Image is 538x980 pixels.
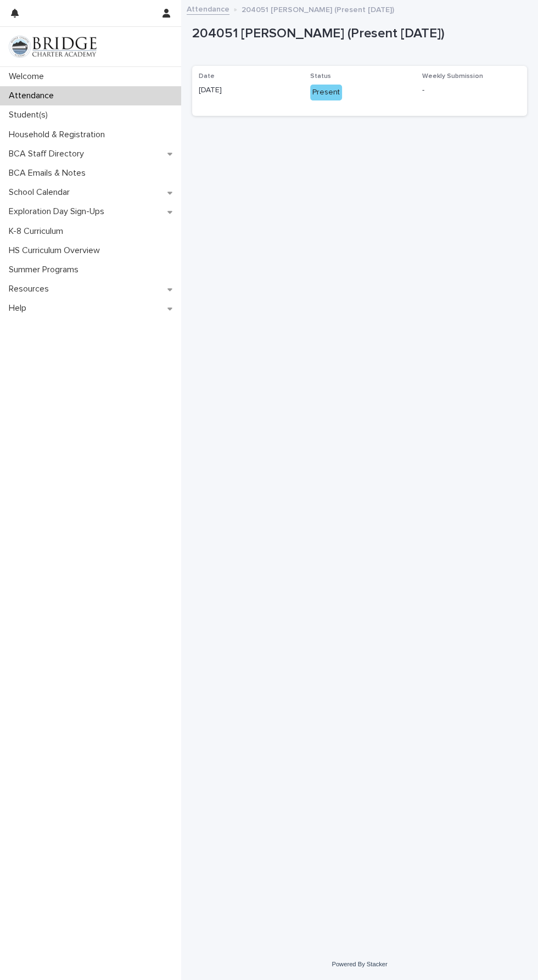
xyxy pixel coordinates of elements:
p: Resources [4,284,58,294]
p: Attendance [4,91,63,101]
p: [DATE] [199,85,297,96]
p: 204051 [PERSON_NAME] (Present [DATE]) [242,3,394,15]
p: HS Curriculum Overview [4,245,109,256]
p: Summer Programs [4,265,87,275]
p: School Calendar [4,187,79,198]
span: Status [310,73,331,80]
p: Household & Registration [4,130,114,140]
p: Exploration Day Sign-Ups [4,206,113,217]
p: BCA Staff Directory [4,149,93,159]
p: Help [4,303,35,313]
p: K-8 Curriculum [4,226,72,237]
div: Present [310,85,342,100]
a: Powered By Stacker [332,961,387,967]
p: 204051 [PERSON_NAME] (Present [DATE]) [192,26,523,42]
span: Date [199,73,215,80]
p: Welcome [4,71,53,82]
p: Student(s) [4,110,57,120]
img: V1C1m3IdTEidaUdm9Hs0 [9,36,97,58]
a: Attendance [187,2,229,15]
span: Weekly Submission [422,73,483,80]
p: - [422,85,520,96]
p: BCA Emails & Notes [4,168,94,178]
